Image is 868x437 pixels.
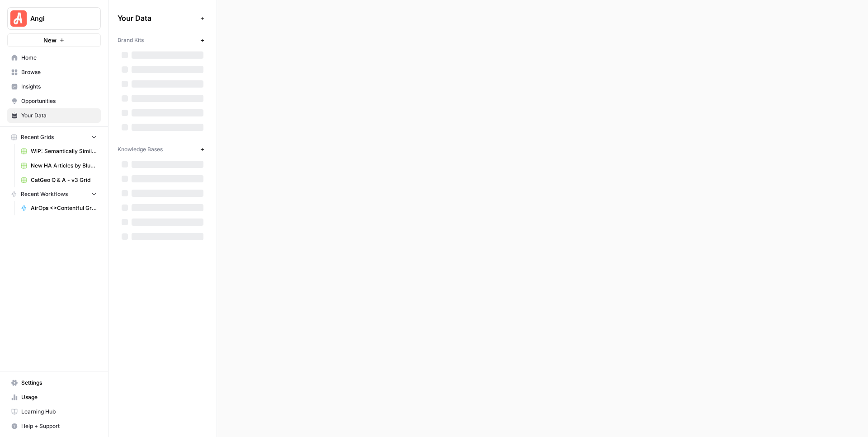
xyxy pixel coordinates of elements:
[31,147,97,155] span: WIP: Semantically Similar Q&As
[21,408,97,416] span: Learning Hub
[43,36,57,45] span: New
[21,54,97,62] span: Home
[7,376,101,390] a: Settings
[21,68,97,76] span: Browse
[17,158,101,173] a: New HA Articles by Blueprint Grid
[7,94,101,108] a: Opportunities
[21,393,97,401] span: Usage
[7,65,101,79] a: Browse
[7,187,101,201] button: Recent Workflows
[31,162,97,170] span: New HA Articles by Blueprint Grid
[7,7,101,30] button: Workspace: Angi
[31,176,97,184] span: CatGeo Q & A - v3 Grid
[7,108,101,123] a: Your Data
[21,133,54,141] span: Recent Grids
[17,173,101,187] a: CatGeo Q & A - v3 Grid
[17,144,101,158] a: WIP: Semantically Similar Q&As
[7,79,101,94] a: Insights
[118,36,144,44] span: Brand Kits
[21,97,97,105] span: Opportunities
[7,33,101,47] button: New
[118,145,163,153] span: Knowledge Bases
[21,379,97,387] span: Settings
[30,14,85,23] span: Angi
[31,204,97,212] span: AirOps <>Contentful Grouped Answers per Question_Entry ID Grid
[7,419,101,433] button: Help + Support
[17,201,101,215] a: AirOps <>Contentful Grouped Answers per Question_Entry ID Grid
[7,404,101,419] a: Learning Hub
[7,51,101,65] a: Home
[21,422,97,430] span: Help + Support
[118,13,197,23] span: Your Data
[7,390,101,404] a: Usage
[10,10,27,27] img: Angi Logo
[21,190,68,198] span: Recent Workflows
[21,112,97,120] span: Your Data
[7,130,101,144] button: Recent Grids
[21,83,97,91] span: Insights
